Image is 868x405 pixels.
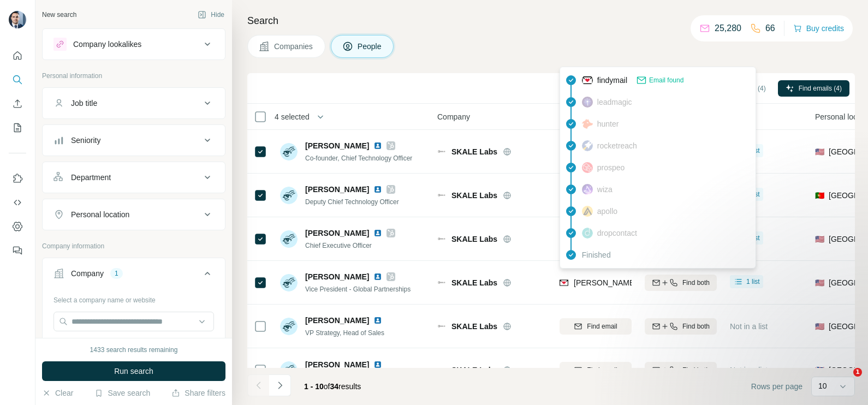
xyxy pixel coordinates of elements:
[765,22,775,35] p: 66
[582,206,593,217] img: provider apollo logo
[9,241,26,260] button: Feedback
[574,278,766,287] span: [PERSON_NAME][EMAIL_ADDRESS][DOMAIN_NAME]
[746,146,760,156] span: 1 list
[171,388,225,398] button: Share filters
[43,90,225,116] button: Job title
[451,365,497,376] span: SKALE Labs
[42,388,73,398] button: Clear
[304,382,361,391] span: results
[71,268,104,279] div: Company
[582,184,593,195] img: provider wiza logo
[305,271,369,282] span: [PERSON_NAME]
[587,365,617,375] span: Find email
[451,190,497,201] span: SKALE Labs
[305,198,399,206] span: Deputy Chief Technology Officer
[42,71,225,81] p: Personal information
[114,366,153,377] span: Run search
[746,189,760,199] span: 1 list
[43,201,225,228] button: Personal location
[9,169,26,188] button: Use Surfe on LinkedIn
[43,127,225,153] button: Seniority
[43,164,225,190] button: Department
[305,140,369,151] span: [PERSON_NAME]
[437,236,446,242] img: Logo of SKALE Labs
[597,184,613,195] span: wiza
[582,249,611,260] span: Finished
[53,291,214,305] div: Select a company name or website
[373,229,382,237] img: LinkedIn logo
[597,118,619,129] span: hunter
[793,21,844,36] button: Buy credits
[43,31,225,57] button: Company lookalikes
[110,269,123,278] div: 1
[815,190,824,201] span: 🇵🇹
[280,230,298,248] img: Avatar
[9,118,26,138] button: My lists
[778,80,849,97] button: Find emails (4)
[645,275,717,291] button: Find both
[304,382,324,391] span: 1 - 10
[560,318,632,335] button: Find email
[373,185,382,194] img: LinkedIn logo
[437,111,470,122] span: Company
[582,162,593,173] img: provider prospeo logo
[305,359,369,370] span: [PERSON_NAME]
[582,119,593,129] img: provider hunter logo
[560,277,568,288] img: provider findymail logo
[451,277,497,288] span: SKALE Labs
[269,374,291,396] button: Navigate to next page
[437,367,446,373] img: Logo of SKALE Labs
[560,362,632,378] button: Find email
[437,192,446,199] img: Logo of SKALE Labs
[280,143,298,160] img: Avatar
[437,323,446,330] img: Logo of SKALE Labs
[597,228,637,239] span: dropcontact
[305,154,412,162] span: Co-founder, Chief Technology Officer
[9,70,26,90] button: Search
[305,242,372,249] span: Chief Executive Officer
[190,7,232,23] button: Hide
[43,260,225,291] button: Company1
[815,146,824,157] span: 🇺🇸
[305,285,411,293] span: Vice President - Global Partnerships
[853,368,862,377] span: 1
[324,382,330,391] span: of
[597,162,625,173] span: prospeo
[437,148,446,155] img: Logo of SKALE Labs
[280,318,298,335] img: Avatar
[815,234,824,245] span: 🇺🇸
[42,241,225,251] p: Company information
[73,39,141,50] div: Company lookalikes
[730,366,768,374] span: Not in a list
[597,97,632,108] span: leadmagic
[305,184,369,195] span: [PERSON_NAME]
[280,274,298,291] img: Avatar
[373,272,382,281] img: LinkedIn logo
[373,141,382,150] img: LinkedIn logo
[305,315,369,326] span: [PERSON_NAME]
[9,11,26,28] img: Avatar
[9,193,26,212] button: Use Surfe API
[358,41,383,52] span: People
[582,228,593,239] img: provider dropcontact logo
[587,321,617,331] span: Find email
[451,146,497,157] span: SKALE Labs
[9,94,26,114] button: Enrich CSV
[799,84,842,93] span: Find emails (4)
[94,388,150,398] button: Save search
[71,135,100,146] div: Seniority
[373,360,382,369] img: LinkedIn logo
[71,209,129,220] div: Personal location
[330,382,339,391] span: 34
[818,380,827,391] p: 10
[305,228,369,239] span: [PERSON_NAME]
[71,98,97,109] div: Job title
[451,234,497,245] span: SKALE Labs
[42,361,225,381] button: Run search
[597,206,617,217] span: apollo
[645,318,717,335] button: Find both
[42,10,76,20] div: New search
[682,365,710,375] span: Find both
[715,22,741,35] p: 25,280
[373,316,382,325] img: LinkedIn logo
